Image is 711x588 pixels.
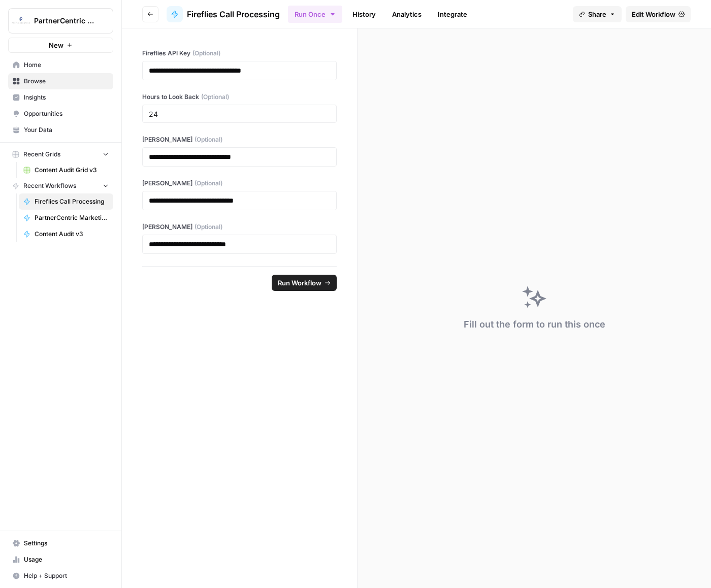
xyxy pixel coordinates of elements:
label: [PERSON_NAME] [142,135,337,144]
span: Help + Support [24,571,109,580]
button: Workspace: PartnerCentric Sales Tools [8,8,113,34]
a: Analytics [386,6,428,22]
button: New [8,38,113,53]
button: Share [573,6,622,22]
span: Recent Workflows [23,181,76,190]
span: PartnerCentric Sales Tools [34,16,95,26]
span: Edit Workflow [632,9,675,19]
a: Usage [8,551,113,568]
a: PartnerCentric Marketing Report Agent [19,210,113,226]
a: Settings [8,535,113,551]
a: Fireflies Call Processing [167,6,280,22]
a: Content Audit v3 [19,226,113,242]
span: Fireflies Call Processing [35,197,109,206]
span: Opportunities [24,109,109,118]
a: Content Audit Grid v3 [19,162,113,178]
a: Insights [8,89,113,106]
span: (Optional) [195,222,222,232]
span: (Optional) [195,179,222,188]
span: Recent Grids [23,150,60,159]
span: Usage [24,555,109,564]
div: Fill out the form to run this once [464,317,605,332]
span: Insights [24,93,109,102]
span: New [49,40,63,50]
span: Your Data [24,125,109,135]
span: Browse [24,77,109,86]
span: (Optional) [192,49,220,58]
span: Share [588,9,606,19]
span: Fireflies Call Processing [187,8,280,20]
span: Content Audit v3 [35,230,109,239]
span: PartnerCentric Marketing Report Agent [35,213,109,222]
span: Settings [24,539,109,548]
a: Opportunities [8,106,113,122]
a: Home [8,57,113,73]
img: PartnerCentric Sales Tools Logo [12,12,30,30]
a: History [346,6,382,22]
span: Home [24,60,109,70]
button: Help + Support [8,568,113,584]
a: Integrate [432,6,473,22]
button: Run Workflow [272,275,337,291]
a: Browse [8,73,113,89]
span: Content Audit Grid v3 [35,166,109,175]
span: (Optional) [201,92,229,102]
label: Hours to Look Back [142,92,337,102]
a: Your Data [8,122,113,138]
label: Fireflies API Key [142,49,337,58]
button: Recent Grids [8,147,113,162]
a: Fireflies Call Processing [19,193,113,210]
span: Run Workflow [278,278,321,288]
a: Edit Workflow [626,6,691,22]
button: Run Once [288,6,342,23]
label: [PERSON_NAME] [142,222,337,232]
button: Recent Workflows [8,178,113,193]
label: [PERSON_NAME] [142,179,337,188]
span: (Optional) [195,135,222,144]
